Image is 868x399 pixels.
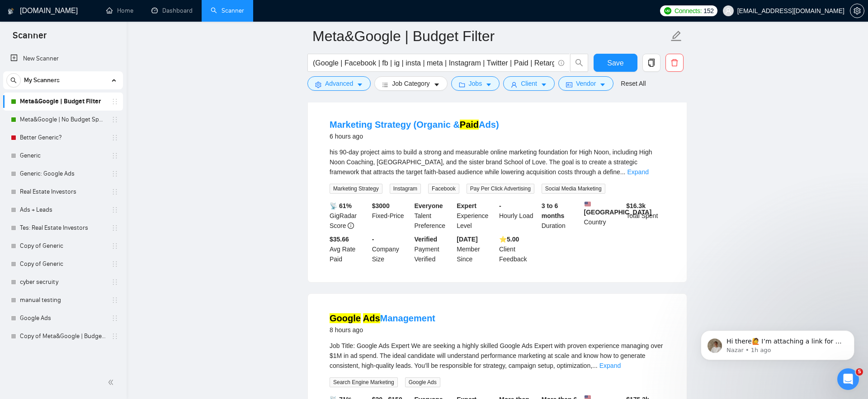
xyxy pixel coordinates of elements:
[5,29,54,48] span: Scanner
[312,25,669,47] input: Scanner name...
[20,201,106,219] a: Ads + Leads
[20,219,106,237] a: Tes: Real Estate Investors
[627,168,648,176] a: Expand
[6,73,21,88] button: search
[390,184,421,194] span: Instagram
[111,170,118,177] span: holder
[570,54,588,72] button: search
[499,202,501,209] b: -
[455,201,497,231] div: Experience Level
[111,188,118,195] span: holder
[621,79,646,88] a: Reset All
[558,76,613,91] button: idcardVendorcaret-down
[599,81,606,88] span: caret-down
[20,111,106,129] a: Meta&Google | No Budget Specified
[664,7,671,14] img: upwork-logo.png
[370,201,413,231] div: Fixed-Price
[459,81,465,88] span: folder
[3,50,123,68] li: New Scanner
[392,79,429,88] span: Job Category
[111,242,118,250] span: holder
[315,81,321,88] span: setting
[330,377,398,387] span: Search Engine Marketing
[211,7,244,14] a: searchScanner
[20,255,106,273] a: Copy of Generic
[624,201,667,231] div: Total Spent
[330,131,499,142] div: 6 hours ago
[703,6,713,16] span: 152
[607,57,623,69] span: Save
[111,116,118,123] span: holder
[313,57,554,69] input: Search Freelance Jobs...
[7,77,20,84] span: search
[111,333,118,340] span: holder
[111,278,118,286] span: holder
[850,7,864,14] span: setting
[370,234,413,264] div: Company Size
[3,71,123,345] li: My Scanners
[330,236,349,243] b: $35.66
[357,81,363,88] span: caret-down
[837,368,859,390] iframe: Intercom live chat
[497,234,540,264] div: Client Feedback
[642,54,660,72] button: copy
[460,120,479,130] mark: Paid
[111,297,118,304] span: holder
[415,202,443,209] b: Everyone
[499,236,519,243] b: ⭐️ 5.00
[106,7,133,14] a: homeHome
[503,76,555,91] button: userClientcaret-down
[542,202,565,219] b: 3 to 6 months
[328,234,370,264] div: Avg Rate Paid
[687,311,868,375] iframe: Intercom notifications message
[111,152,118,159] span: holder
[566,81,572,88] span: idcard
[8,4,14,19] img: logo
[626,202,646,209] b: $ 16.3k
[665,54,684,72] button: delete
[330,120,499,130] a: Marketing Strategy (Organic &PaidAds)
[666,59,683,67] span: delete
[330,342,663,369] span: Job Title: Google Ads Expert We are seeking a highly skilled Google Ads Expert with proven experi...
[584,201,652,216] b: [GEOGRAPHIC_DATA]
[20,147,106,165] a: Generic
[540,201,582,231] div: Duration
[415,236,438,243] b: Verified
[20,183,106,201] a: Real Estate Investors
[330,313,361,323] mark: Google
[413,201,455,231] div: Talent Preference
[511,81,517,88] span: user
[330,313,435,323] a: Google AdsManagement
[330,202,352,209] b: 📡 61%
[576,79,596,88] span: Vendor
[850,7,864,14] a: setting
[585,201,591,207] img: 🇺🇸
[20,237,106,255] a: Copy of Generic
[541,81,547,88] span: caret-down
[111,260,118,268] span: holder
[111,315,118,322] span: holder
[571,59,588,67] span: search
[405,377,440,387] span: Google Ads
[330,184,382,194] span: Marketing Strategy
[455,234,497,264] div: Member Since
[582,201,625,231] div: Country
[592,362,598,369] span: ...
[457,202,476,209] b: Expert
[670,30,682,42] span: edit
[151,7,193,14] a: dashboardDashboard
[111,134,118,141] span: holder
[24,71,60,89] span: My Scanners
[348,223,354,229] span: info-circle
[856,368,863,376] span: 5
[20,93,106,111] a: Meta&Google | Budget Filter
[111,206,118,213] span: holder
[20,273,106,291] a: cyber secruity
[382,81,388,88] span: bars
[620,168,626,176] span: ...
[330,341,665,371] div: Job Title: Google Ads Expert We are seeking a highly skilled Google Ads Expert with proven experi...
[330,147,665,177] div: his 90-day project aims to build a strong and measurable online marketing foundation for High Noo...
